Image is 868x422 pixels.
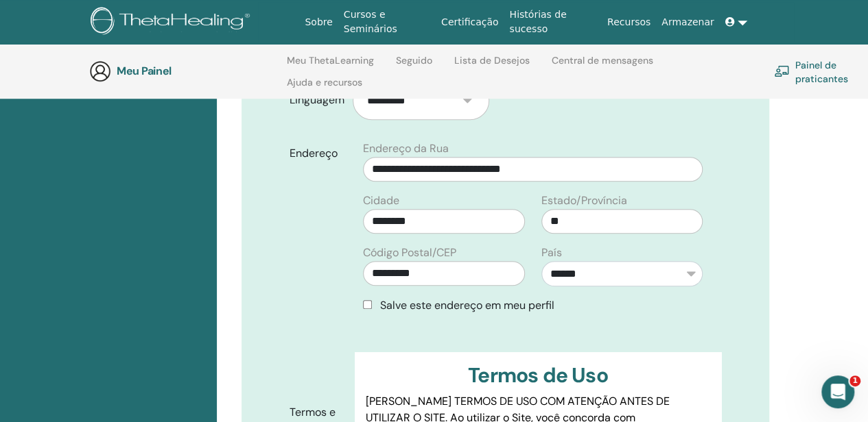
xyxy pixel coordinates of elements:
font: Cursos e Seminários [344,9,397,34]
a: Armazenar [656,10,719,35]
font: Linguagem [290,92,344,107]
a: Meu ThetaLearning [287,55,374,77]
font: Meu Painel [117,64,172,78]
img: generic-user-icon.jpg [89,60,111,82]
font: 1 [852,376,858,385]
a: Recursos [602,10,656,35]
font: Termos de Uso [468,362,608,388]
a: Lista de Desejos [454,55,530,77]
font: Armazenar [661,16,714,27]
a: Central de mensagens [552,55,653,77]
font: Certificação [441,16,498,27]
font: Lista de Desejos [454,54,530,66]
font: Histórias de sucesso [509,9,566,34]
a: Cursos e Seminários [338,2,436,42]
a: Certificação [436,10,504,35]
a: Histórias de sucesso [504,2,601,42]
font: Código Postal/CEP [363,245,456,260]
font: Endereço [290,146,338,160]
font: Seguido [396,54,432,66]
font: Sobre [305,16,332,27]
img: chalkboard-teacher.svg [774,65,790,77]
img: logo.png [91,7,255,38]
font: Estado/Província [541,193,627,208]
font: Salve este endereço em meu perfil [380,298,554,312]
font: Central de mensagens [552,54,653,66]
font: Ajuda e recursos [287,76,362,88]
font: País [541,245,562,260]
a: Sobre [299,10,338,35]
font: Recursos [607,16,650,27]
font: Meu ThetaLearning [287,54,374,66]
font: Painel de praticantes [795,59,848,84]
a: Seguido [396,55,432,77]
font: Endereço da Rua [363,141,449,156]
a: Ajuda e recursos [287,77,362,99]
iframe: Chat ao vivo do Intercom [821,375,854,408]
font: Cidade [363,193,399,208]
